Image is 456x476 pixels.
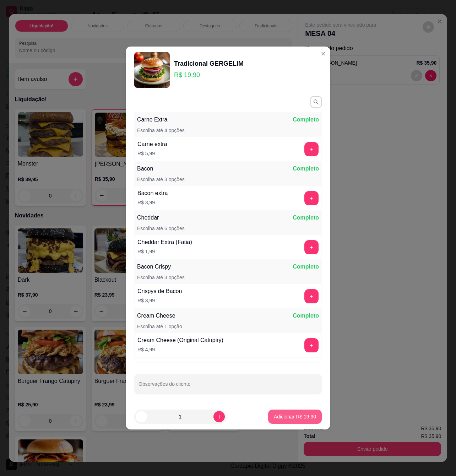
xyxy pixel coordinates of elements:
[137,176,185,183] p: Escolha até 3 opções
[293,263,319,271] p: Completo
[137,140,167,148] div: Carne extra
[293,164,319,173] p: Completo
[304,289,319,303] button: add
[137,287,182,296] div: Crispys de Bacon
[274,413,316,420] p: Adicionar R$ 19,90
[213,411,225,422] button: increase-product-quantity
[137,189,168,198] div: Bacon extra
[174,59,244,69] div: Tradicional GERGELIM
[137,225,185,232] p: Escolha até 6 opções
[304,338,319,352] button: add
[293,213,319,222] p: Completo
[137,248,192,255] p: R$ 1,99
[304,240,319,254] button: add
[137,312,175,320] p: Cream Cheese
[137,213,159,222] p: Cheddar
[304,142,319,156] button: add
[268,410,322,424] button: Adicionar R$ 19,90
[137,127,185,134] p: Escolha até 4 opções
[137,238,192,247] div: Cheddar Extra (Fatia)
[136,411,147,422] button: decrease-product-quantity
[304,191,319,205] button: add
[293,115,319,124] p: Completo
[293,312,319,320] p: Completo
[139,383,317,390] input: Observações do cliente
[317,48,329,59] button: Close
[134,52,170,88] img: product-image
[137,274,185,281] p: Escolha até 3 opções
[137,297,182,304] p: R$ 3,99
[137,199,168,206] p: R$ 3,99
[137,336,223,345] div: Cream Cheese (Original Catupiry)
[137,263,171,271] p: Bacon Crispy
[137,150,167,157] p: R$ 5,99
[137,346,223,353] p: R$ 4,99
[137,323,182,330] p: Escolha até 1 opção
[174,70,244,80] p: R$ 19,90
[137,164,153,173] p: Bacon
[137,115,167,124] p: Carne Extra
